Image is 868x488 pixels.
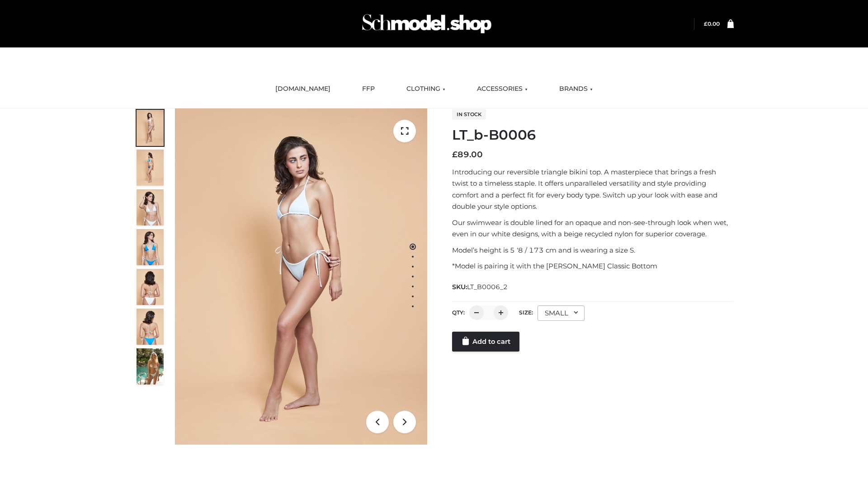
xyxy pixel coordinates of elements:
[704,20,720,27] a: £0.00
[452,217,734,240] p: Our swimwear is double lined for an opaque and non-see-through look when wet, even in our white d...
[137,189,164,225] img: ArielClassicBikiniTop_CloudNine_AzureSky_OW114ECO_3-scaled.jpg
[452,309,465,316] label: QTY:
[452,150,458,160] span: £
[452,244,734,256] p: Model’s height is 5 ‘8 / 173 cm and is wearing a size S.
[704,20,720,27] bdi: 0.00
[175,108,427,445] img: LT_b-B0006
[137,110,164,146] img: ArielClassicBikiniTop_CloudNine_AzureSky_OW114ECO_1-scaled.jpg
[269,79,337,99] a: [DOMAIN_NAME]
[704,20,708,27] span: £
[137,150,164,186] img: ArielClassicBikiniTop_CloudNine_AzureSky_OW114ECO_2-scaled.jpg
[355,79,382,99] a: FFP
[470,79,534,99] a: ACCESSORIES
[538,305,585,321] div: SMALL
[137,348,164,385] img: Arieltop_CloudNine_AzureSky2.jpg
[400,79,452,99] a: CLOTHING
[359,6,495,42] img: Schmodel Admin 964
[452,166,734,212] p: Introducing our reversible triangle bikini top. A masterpiece that brings a fresh twist to a time...
[519,309,533,316] label: Size:
[452,109,486,120] span: In stock
[452,260,734,272] p: *Model is pairing it with the [PERSON_NAME] Classic Bottom
[452,127,734,143] h1: LT_b-B0006
[452,332,519,352] a: Add to cart
[137,309,164,345] img: ArielClassicBikiniTop_CloudNine_AzureSky_OW114ECO_8-scaled.jpg
[467,283,508,291] span: LT_B0006_2
[452,150,483,160] bdi: 89.00
[452,282,509,292] span: SKU:
[137,229,164,265] img: ArielClassicBikiniTop_CloudNine_AzureSky_OW114ECO_4-scaled.jpg
[552,79,599,99] a: BRANDS
[137,269,164,305] img: ArielClassicBikiniTop_CloudNine_AzureSky_OW114ECO_7-scaled.jpg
